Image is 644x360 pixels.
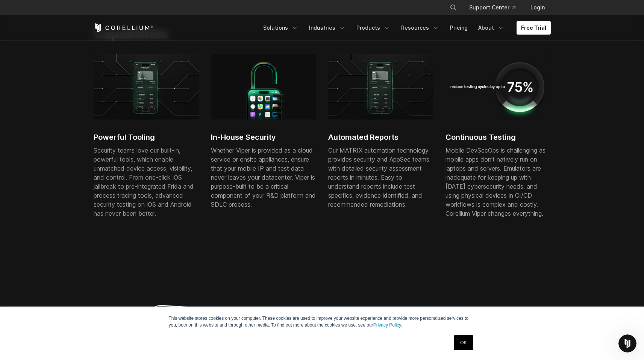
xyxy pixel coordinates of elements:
iframe: Intercom live chat [618,334,636,352]
a: Support Center [463,1,521,14]
img: automated-testing-1 [445,54,551,119]
img: powerful_tooling [94,54,199,119]
a: Products [352,21,395,35]
button: Search [447,1,460,14]
img: powerful_tooling [328,54,433,119]
div: Our MATRIX automation technology provides security and AppSec teams with detailed security assess... [328,146,433,209]
a: Free Trial [517,21,551,35]
a: Privacy Policy. [373,322,402,328]
div: Whether Viper is provided as a cloud service or onsite appliances, ensure that your mobile IP and... [211,146,316,209]
a: Resources [397,21,444,35]
div: Navigation Menu [259,21,551,35]
p: This website stores cookies on your computer. These cookies are used to improve your website expe... [169,315,476,328]
img: inhouse-security [211,54,316,119]
a: Corellium Home [94,23,153,32]
a: Solutions [259,21,303,35]
a: Pricing [445,21,472,35]
a: OK [454,335,473,350]
a: Login [524,1,551,14]
h2: In-House Security [211,132,316,143]
span: Security teams love our built-in, powerful tools, which enable unmatched device access, visibilit... [94,147,194,217]
a: About [474,21,509,35]
a: Industries [305,21,350,35]
h2: Powerful Tooling [94,132,199,143]
div: Mobile DevSecOps is challenging as mobile apps don't natively run on laptops and servers. Emulato... [445,146,551,218]
h2: Continuous Testing [445,132,551,143]
div: Navigation Menu [441,1,551,14]
h2: Automated Reports [328,132,433,143]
